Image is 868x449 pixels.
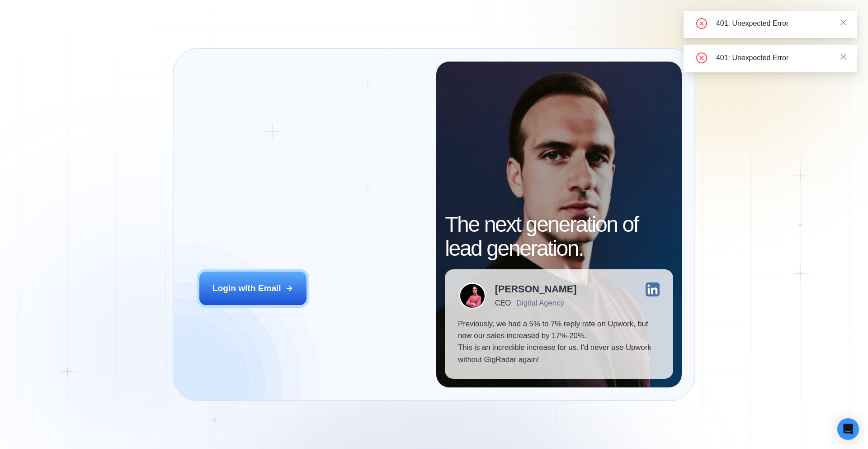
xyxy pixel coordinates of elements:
[495,284,577,294] div: [PERSON_NAME]
[212,282,281,294] div: Login with Email
[458,318,660,366] p: Previously, we had a 5% to 7% reply rate on Upwork, but now our sales increased by 17%-20%. This ...
[516,299,564,307] div: Digital Agency
[445,213,673,261] h2: The next generation of lead generation.
[199,183,306,236] span: Welcome to
[199,272,307,305] button: Login with Email
[696,18,707,29] span: close-circle
[716,18,846,29] div: 401: Unexpected Error
[837,418,859,440] div: Open Intercom Messenger
[696,53,707,63] span: close-circle
[221,148,237,157] div: Login
[495,299,511,307] div: CEO
[716,53,846,63] div: 401: Unexpected Error
[840,53,847,61] span: close
[840,19,847,26] span: close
